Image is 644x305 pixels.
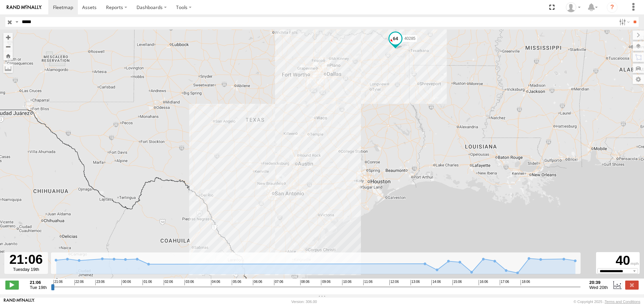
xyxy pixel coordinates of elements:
[7,5,42,10] img: rand-logo.svg
[274,280,283,285] span: 07:06
[3,51,13,60] button: Zoom Home
[452,280,462,285] span: 15:06
[3,64,13,73] label: Measure
[95,280,105,285] span: 23:06
[253,280,262,285] span: 06:06
[74,280,84,285] span: 22:06
[291,300,317,304] div: Version: 306.00
[3,42,13,51] button: Zoom out
[363,280,373,285] span: 11:06
[625,281,639,289] label: Close
[589,285,608,290] span: Wed 20th Aug 2025
[589,280,608,285] strong: 20:39
[121,280,131,285] span: 00:06
[184,280,194,285] span: 03:06
[232,280,241,285] span: 05:06
[143,280,152,285] span: 01:06
[605,300,640,304] a: Terms and Conditions
[574,300,640,304] div: © Copyright 2025 -
[411,280,420,285] span: 13:06
[633,75,644,84] label: Map Settings
[4,298,35,305] a: Visit our Website
[597,253,639,268] div: 40
[607,2,618,13] i: ?
[53,280,63,285] span: 21:06
[563,2,583,12] div: Caseta Laredo TX
[616,17,631,27] label: Search Filter Options
[321,280,330,285] span: 09:06
[164,280,173,285] span: 02:06
[30,280,47,285] strong: 21:06
[211,280,220,285] span: 04:06
[500,280,509,285] span: 17:06
[342,280,352,285] span: 10:06
[5,281,19,289] label: Play/Stop
[431,280,441,285] span: 14:06
[14,17,19,27] label: Search Query
[404,36,415,41] span: 40285
[389,280,399,285] span: 12:06
[521,280,530,285] span: 18:06
[479,280,488,285] span: 16:06
[30,285,47,290] span: Tue 19th Aug 2025
[300,280,310,285] span: 08:06
[3,33,13,42] button: Zoom in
